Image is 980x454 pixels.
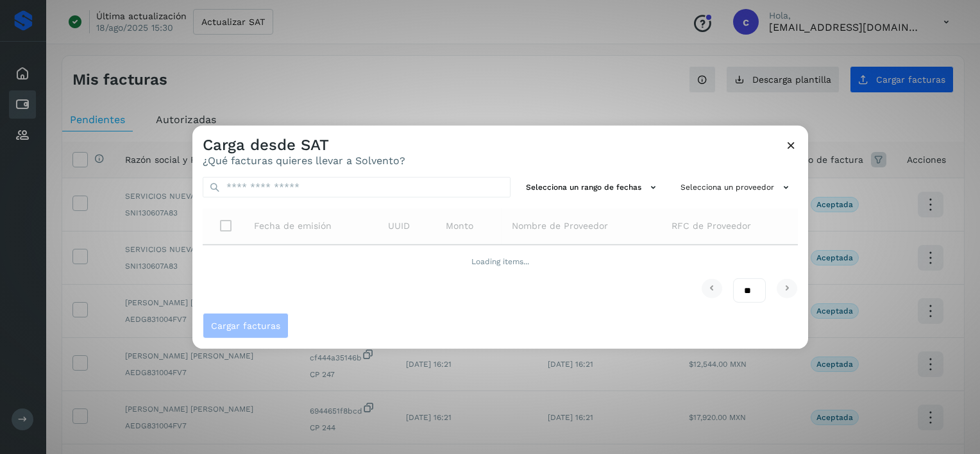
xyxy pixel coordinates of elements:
[203,136,405,155] h3: Carga desde SAT
[446,219,473,233] span: Monto
[672,219,751,233] span: RFC de Proveedor
[388,219,410,233] span: UUID
[211,321,280,330] span: Cargar facturas
[512,219,608,233] span: Nombre de Proveedor
[521,177,665,198] button: Selecciona un rango de fechas
[254,219,332,233] span: Fecha de emisión
[203,245,798,278] td: Loading items...
[203,155,405,167] p: ¿Qué facturas quieres llevar a Solvento?
[203,313,289,339] button: Cargar facturas
[675,177,798,198] button: Selecciona un proveedor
